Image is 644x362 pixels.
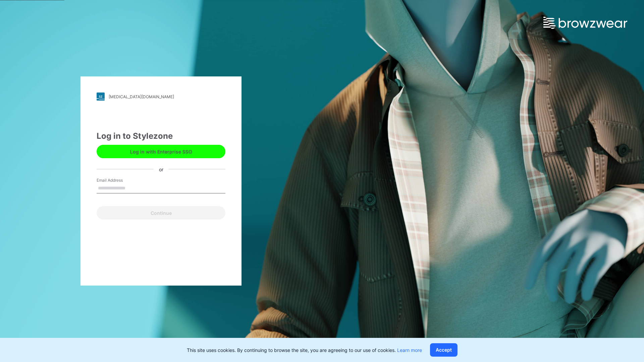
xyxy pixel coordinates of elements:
[97,145,225,158] button: Log in with Enterprise SSO
[97,93,105,101] img: stylezone-logo.562084cfcfab977791bfbf7441f1a819.svg
[543,17,627,29] img: browzwear-logo.e42bd6dac1945053ebaf764b6aa21510.svg
[397,347,422,353] a: Learn more
[97,93,225,101] a: [MEDICAL_DATA][DOMAIN_NAME]
[97,130,225,142] div: Log in to Stylezone
[154,166,169,173] div: or
[109,94,174,99] div: [MEDICAL_DATA][DOMAIN_NAME]
[430,343,458,357] button: Accept
[187,347,422,354] p: This site uses cookies. By continuing to browse the site, you are agreeing to our use of cookies.
[97,177,144,183] label: Email Address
